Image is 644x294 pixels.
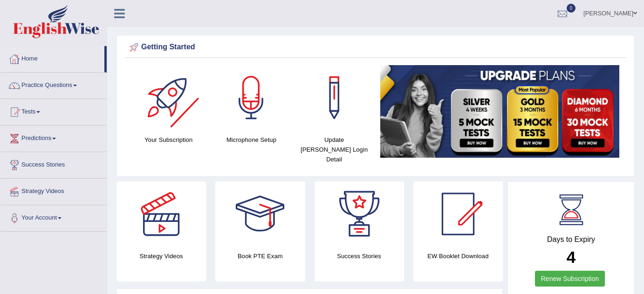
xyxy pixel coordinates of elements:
[132,135,206,145] h4: Your Subscription
[116,251,206,261] h4: Strategy Videos
[0,73,107,96] a: Practice Questions
[215,135,288,145] h4: Microphone Setup
[567,4,576,13] span: 0
[567,248,575,266] b: 4
[0,99,107,122] a: Tests
[0,126,107,149] a: Predictions
[127,40,624,54] div: Getting Started
[535,271,605,287] a: Renew Subscription
[0,152,107,175] a: Success Stories
[315,251,404,261] h4: Success Stories
[0,205,107,228] a: Your Account
[297,135,371,164] h4: Update [PERSON_NAME] Login Detail
[413,251,503,261] h4: EW Booklet Download
[215,251,305,261] h4: Book PTE Exam
[0,46,104,69] a: Home
[0,179,107,202] a: Strategy Videos
[380,65,619,158] img: small5.jpg
[518,235,624,244] h4: Days to Expiry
